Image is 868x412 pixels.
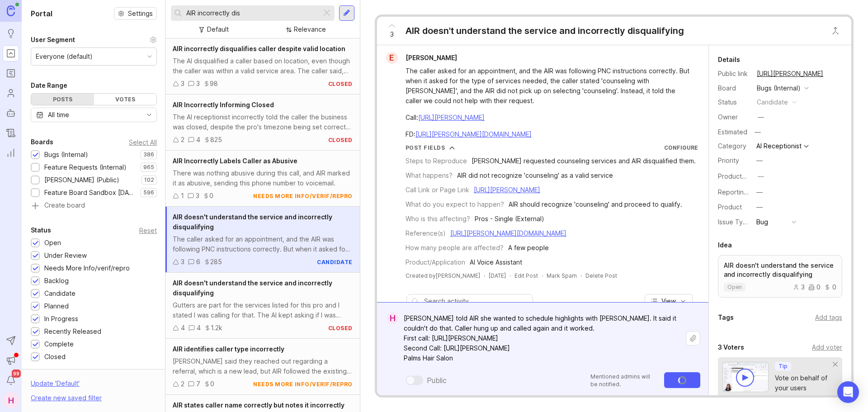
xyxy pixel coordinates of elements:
[31,80,67,91] div: Date Range
[754,68,826,80] a: [URL][PERSON_NAME]
[418,114,485,121] a: [URL][PERSON_NAME]
[718,54,740,65] div: Details
[31,202,157,210] a: Create board
[3,392,19,408] div: H
[328,80,353,88] div: closed
[415,130,532,138] a: [URL][PERSON_NAME][DOMAIN_NAME]
[475,214,544,224] div: Pros - Single (External)
[181,257,184,267] div: 3
[474,186,540,194] a: [URL][PERSON_NAME]
[815,313,842,322] div: Add tags
[31,225,51,236] div: Status
[489,272,506,279] time: [DATE]
[328,136,353,144] div: closed
[165,339,360,395] a: AIR identifies caller type incorrectly[PERSON_NAME] said they reached out regarding a referral, w...
[142,111,156,118] svg: toggle icon
[181,379,184,389] div: 2
[718,156,739,164] label: Priority
[317,258,353,266] div: candidate
[406,54,457,62] span: [PERSON_NAME]
[181,135,184,145] div: 2
[173,56,353,76] div: The AI disqualified a caller based on location, even though the caller was within a valid service...
[718,172,766,180] label: ProductboardID
[424,296,528,306] input: Search activity...
[3,25,19,42] a: Ideas
[44,314,78,324] div: In Progress
[3,105,19,121] a: Autopilot
[173,401,344,409] span: AIR states caller name correctly but notes it incorrectly
[3,85,19,101] a: Users
[44,238,61,248] div: Open
[173,101,274,109] span: AIR Incorrectly Informing Closed
[128,9,153,18] span: Settings
[381,52,464,64] a: E[PERSON_NAME]
[406,272,480,279] div: Created by [PERSON_NAME]
[718,255,842,298] a: AIR doesn't understand the service and incorrectly disqualifyingopen300
[757,83,801,93] div: Bugs (Internal)
[165,207,360,273] a: AIR doesn't understand the service and incorrectly disqualifyingThe caller asked for an appointme...
[727,284,742,291] p: open
[718,83,750,93] div: Board
[36,52,93,62] div: Everyone (default)
[3,332,19,349] button: Send to Autopilot
[209,191,213,201] div: 0
[210,135,222,145] div: 825
[186,8,318,18] input: Search...
[686,331,700,346] button: Upload file
[812,342,842,352] div: Add voter
[427,375,447,386] div: Public
[173,356,353,376] div: [PERSON_NAME] said they reached out regarding a referral, which is a new lead, but AIR followed t...
[31,379,80,393] div: Update ' Default '
[398,310,686,367] textarea: [PERSON_NAME] told AIR she wanted to schedule highlights with [PERSON_NAME]. It said it couldn't ...
[664,144,698,151] a: Configure
[31,393,102,403] div: Create new saved filter
[294,24,326,34] div: Relevance
[114,7,157,20] a: Settings
[718,97,750,107] div: Status
[165,95,360,151] a: AIR Incorrectly Informing ClosedThe AI receptionist incorrectly told the caller the business was ...
[143,189,154,196] p: 596
[718,129,747,135] div: Estimated
[406,185,469,195] div: Call Link or Page Link
[44,263,130,273] div: Needs More Info/verif/repro
[143,151,154,158] p: 386
[387,313,398,324] div: H
[173,168,353,188] div: There was nothing abusive during this call, and AIR marked it as abusive, sending this phone numb...
[3,125,19,141] a: Changelog
[44,251,87,260] div: Under Review
[139,228,157,233] div: Reset
[165,273,360,339] a: AIR doesn't understand the service and incorrectly disqualifyingGutters are part for the services...
[406,243,504,253] div: How many people are affected?
[756,156,763,166] div: —
[44,175,119,185] div: [PERSON_NAME] (Public)
[211,323,222,333] div: 1.2k
[722,362,769,392] img: video-thumbnail-vote-d41b83416815613422e2ca741bf692cc.jpg
[406,66,690,106] div: The caller asked for an appointment, and the AIR was following PNC instructions correctly. But wh...
[253,380,353,388] div: needs more info/verif/repro
[718,112,750,122] div: Owner
[44,301,69,311] div: Planned
[173,345,284,353] span: AIR identifies caller type incorrectly
[718,69,750,79] div: Public link
[778,363,788,370] p: Tip
[406,170,453,180] div: What happens?
[129,140,157,145] div: Select All
[718,203,742,211] label: Product
[757,97,788,107] div: candidate
[196,257,200,267] div: 6
[44,352,66,362] div: Closed
[12,369,21,378] span: 99
[3,145,19,161] a: Reporting
[718,141,750,151] div: Category
[756,202,763,212] div: —
[197,323,201,333] div: 4
[508,243,549,253] div: A few people
[196,379,200,389] div: 7
[509,272,511,279] div: ·
[406,24,684,37] div: AIR doesn't understand the service and incorrectly disqualifying
[718,312,734,323] div: Tags
[406,144,455,152] button: Post Fields
[826,22,844,40] button: Close button
[585,272,617,279] div: Delete Post
[173,300,353,320] div: Gutters are part for the services listed for this pro and I stated I was calling for that. The AI...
